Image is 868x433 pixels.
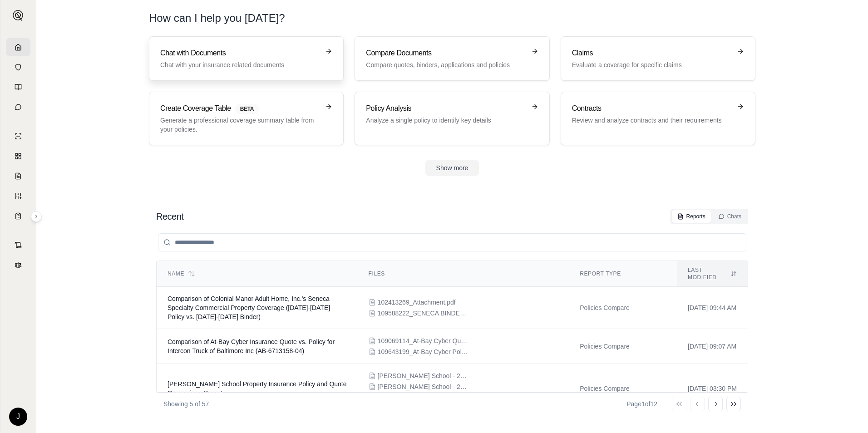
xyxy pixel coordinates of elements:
[378,298,456,307] span: 102413269_Attachment.pdf
[677,287,748,329] td: [DATE] 09:44 AM
[713,210,747,223] button: Chats
[355,92,549,145] a: Policy AnalysisAnalyze a single policy to identify key details
[163,399,209,408] p: Showing 5 of 57
[149,92,344,145] a: Create Coverage TableBETAGenerate a professional coverage summary table from your policies.
[6,187,30,205] a: Custom Report
[677,329,748,364] td: [DATE] 09:07 AM
[677,213,705,220] div: Reports
[160,60,320,69] p: Chat with your insurance related documents
[6,38,30,56] a: Home
[6,207,30,225] a: Coverage Table
[572,48,731,59] h3: Claims
[235,104,259,114] span: BETA
[569,261,677,287] th: Report Type
[718,213,741,220] div: Chats
[378,347,469,356] span: 109643199_At-Bay Cyber Policy AB-6713158-04 - Intercon-Truck-of-Baltimore-Inc.pdf
[378,371,469,380] span: Barrett School - 25-26 PROP Quote; 8-26-25 -- 8-26-26.pdf
[569,287,677,329] td: Policies Compare
[149,11,755,25] h1: How can I help you [DATE]?
[561,36,755,81] a: ClaimsEvaluate a coverage for specific claims
[160,48,320,59] h3: Chat with Documents
[366,116,525,125] p: Analyze a single policy to identify key details
[688,266,737,281] div: Last modified
[569,364,677,413] td: Policies Compare
[572,60,731,69] p: Evaluate a coverage for specific claims
[13,10,24,21] img: Expand sidebar
[6,236,30,254] a: Contract Analysis
[149,36,344,81] a: Chat with DocumentsChat with your insurance related documents
[572,103,731,114] h3: Contracts
[358,261,569,287] th: Files
[366,103,525,114] h3: Policy Analysis
[572,116,731,125] p: Review and analyze contracts and their requirements
[168,380,347,397] span: Barrett School Property Insurance Policy and Quote Comparison Report
[6,58,30,76] a: Documents Vault
[366,60,525,69] p: Compare quotes, binders, applications and policies
[6,147,30,165] a: Policy Comparisons
[569,329,677,364] td: Policies Compare
[366,48,525,59] h3: Compare Documents
[378,336,469,345] span: 109069114_At-Bay Cyber Quote - Intercon-Truck-of-Baltimore-Inc.pdf
[378,309,469,318] span: 109588222_SENECA BINDER - COLONIAL MANOR.pdf
[168,270,347,277] div: Name
[31,211,42,222] button: Expand sidebar
[672,210,711,223] button: Reports
[156,210,183,223] h2: Recent
[6,98,30,116] a: Chat
[378,382,469,391] span: Barrett School - 24-25 PROP Policy.pdf
[6,127,30,145] a: Single Policy
[677,364,748,413] td: [DATE] 03:30 PM
[160,103,320,114] h3: Create Coverage Table
[425,160,479,176] button: Show more
[561,92,755,145] a: ContractsReview and analyze contracts and their requirements
[355,36,549,81] a: Compare DocumentsCompare quotes, binders, applications and policies
[626,399,657,408] div: Page 1 of 12
[168,338,335,354] span: Comparison of At-Bay Cyber Insurance Quote vs. Policy for Intercon Truck of Baltimore Inc (AB-671...
[6,256,30,274] a: Legal Search Engine
[160,116,320,134] p: Generate a professional coverage summary table from your policies.
[9,6,27,25] button: Expand sidebar
[6,167,30,185] a: Claim Coverage
[168,295,330,320] span: Comparison of Colonial Manor Adult Home, Inc.'s Seneca Specialty Commercial Property Coverage (20...
[6,78,30,96] a: Prompt Library
[9,408,27,426] div: J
